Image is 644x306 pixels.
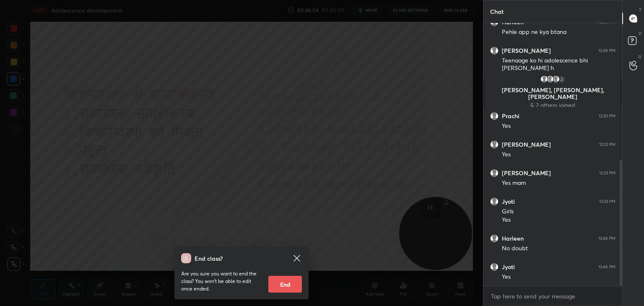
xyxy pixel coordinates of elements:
img: default.png [546,75,554,83]
div: Yes [502,216,615,224]
div: Yes mam [502,179,615,187]
div: 2 [558,75,566,83]
h6: [PERSON_NAME] [502,47,551,54]
div: 12:20 PM [599,114,615,119]
p: & 2 others joined [491,102,615,109]
p: Chat [483,0,510,23]
h6: Jyoti [502,198,515,205]
div: No doubt [502,244,615,253]
div: 12:23 PM [599,142,615,147]
img: default.png [490,47,499,55]
div: 12:23 PM [599,171,615,176]
img: default.png [490,112,499,120]
div: Teenaage ko hi adolescence bhi [PERSON_NAME] h [502,57,615,73]
img: default.png [552,75,560,83]
p: [PERSON_NAME], [PERSON_NAME], [PERSON_NAME] [491,87,615,100]
img: default.png [490,263,499,271]
div: 12:33 PM [599,199,615,204]
h6: Jyoti [502,263,515,271]
p: Are you sure you want to end the class? You won’t be able to edit once ended. [181,270,262,293]
div: grid [483,23,622,286]
p: T [639,7,641,13]
img: default.png [540,75,548,83]
img: default.png [490,197,499,206]
div: Girls [502,207,615,216]
div: 12:06 PM [598,48,615,53]
div: Yes [502,150,615,159]
h6: [PERSON_NAME] [502,141,551,148]
img: default.png [490,234,499,243]
h6: Harleen [502,235,524,242]
p: D [639,30,641,36]
img: default.png [490,169,499,177]
h4: End class? [195,254,223,263]
button: End [268,276,302,293]
h6: [PERSON_NAME] [502,169,551,177]
div: Yes [502,273,615,281]
div: 12:46 PM [598,265,615,270]
p: G [638,54,641,60]
div: 12:46 PM [598,236,615,241]
h6: Prachi [502,112,519,120]
div: Pehle app ne kya btana [502,28,615,36]
div: Yes [502,122,615,130]
img: default.png [490,140,499,149]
